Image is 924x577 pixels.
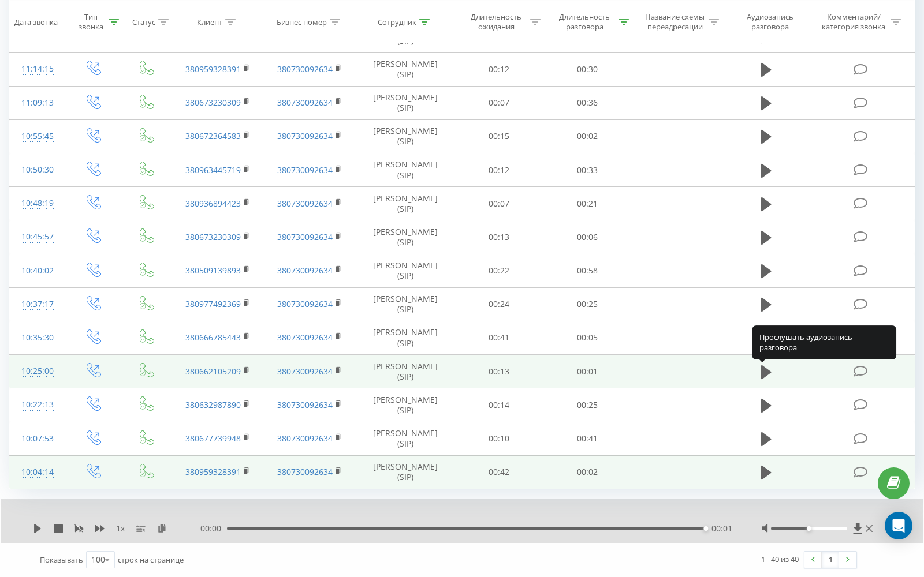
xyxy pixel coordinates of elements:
[21,92,54,114] div: 11:09:13
[734,12,806,32] div: Аудиозапись разговора
[885,512,912,539] div: Open Intercom Messenger
[356,287,455,321] td: [PERSON_NAME] (SIP)
[277,17,327,27] div: Бизнес номер
[807,526,811,531] div: Accessibility label
[752,325,896,359] div: Прослушать аудиозапись разговора
[543,355,632,388] td: 00:01
[356,220,455,254] td: [PERSON_NAME] (SIP)
[118,554,184,565] span: строк на странице
[21,226,54,248] div: 10:45:57
[454,153,543,187] td: 00:12
[277,198,333,209] a: 380730092634
[277,366,333,377] a: 380730092634
[454,119,543,153] td: 00:15
[21,327,54,349] div: 10:35:30
[378,17,416,27] div: Сотрудник
[454,321,543,354] td: 00:41
[277,466,333,477] a: 380730092634
[543,187,632,220] td: 00:21
[356,455,455,489] td: [PERSON_NAME] (SIP)
[185,164,241,175] a: 380963445719
[356,321,455,354] td: [PERSON_NAME] (SIP)
[185,298,241,309] a: 380977492369
[14,17,58,27] div: Дата звонка
[465,12,527,32] div: Длительность ожидания
[356,187,455,220] td: [PERSON_NAME] (SIP)
[822,552,839,568] a: 1
[21,293,54,316] div: 10:37:17
[543,321,632,354] td: 00:05
[543,220,632,254] td: 00:06
[356,86,455,119] td: [PERSON_NAME] (SIP)
[277,433,333,444] a: 380730092634
[454,254,543,287] td: 00:22
[277,265,333,276] a: 380730092634
[454,187,543,220] td: 00:07
[277,399,333,410] a: 380730092634
[454,220,543,254] td: 00:13
[356,388,455,422] td: [PERSON_NAME] (SIP)
[76,12,106,32] div: Тип звонка
[277,97,333,108] a: 380730092634
[277,332,333,343] a: 380730092634
[21,360,54,383] div: 10:25:00
[543,388,632,422] td: 00:25
[21,58,54,80] div: 11:14:15
[185,399,241,410] a: 380632987890
[543,287,632,321] td: 00:25
[277,164,333,175] a: 380730092634
[200,523,227,534] span: 00:00
[454,53,543,86] td: 00:12
[185,332,241,343] a: 380666785443
[21,125,54,148] div: 10:55:45
[277,231,333,242] a: 380730092634
[356,355,455,388] td: [PERSON_NAME] (SIP)
[644,12,706,32] div: Название схемы переадресации
[703,526,708,531] div: Accessibility label
[277,130,333,141] a: 380730092634
[21,260,54,282] div: 10:40:02
[356,422,455,455] td: [PERSON_NAME] (SIP)
[454,455,543,489] td: 00:42
[21,428,54,450] div: 10:07:53
[454,287,543,321] td: 00:24
[356,53,455,86] td: [PERSON_NAME] (SIP)
[543,455,632,489] td: 00:02
[185,366,241,377] a: 380662105209
[21,394,54,416] div: 10:22:13
[185,466,241,477] a: 380959328391
[761,553,799,565] div: 1 - 40 из 40
[356,153,455,187] td: [PERSON_NAME] (SIP)
[543,119,632,153] td: 00:02
[543,53,632,86] td: 00:30
[454,422,543,455] td: 00:10
[356,254,455,287] td: [PERSON_NAME] (SIP)
[91,554,105,565] div: 100
[185,130,241,141] a: 380672364583
[543,86,632,119] td: 00:36
[185,265,241,276] a: 380509139893
[21,159,54,181] div: 10:50:30
[40,554,83,565] span: Показывать
[185,231,241,242] a: 380673230309
[711,523,732,534] span: 00:01
[543,254,632,287] td: 00:58
[454,388,543,422] td: 00:14
[543,153,632,187] td: 00:33
[21,461,54,484] div: 10:04:14
[820,12,888,32] div: Комментарий/категория звонка
[277,298,333,309] a: 380730092634
[116,523,125,534] span: 1 x
[454,355,543,388] td: 00:13
[185,63,241,74] a: 380959328391
[185,198,241,209] a: 380936894423
[356,119,455,153] td: [PERSON_NAME] (SIP)
[277,63,333,74] a: 380730092634
[185,433,241,444] a: 380677739948
[554,12,616,32] div: Длительность разговора
[21,192,54,215] div: 10:48:19
[197,17,222,27] div: Клиент
[543,422,632,455] td: 00:41
[454,86,543,119] td: 00:07
[132,17,155,27] div: Статус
